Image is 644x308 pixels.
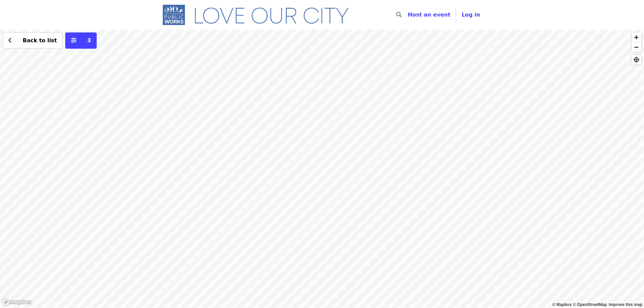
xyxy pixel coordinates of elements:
a: Map feedback [609,302,642,307]
button: Zoom In [631,32,641,42]
button: Find My Location [631,55,641,65]
button: Log in [456,8,485,22]
button: Back to list [3,32,63,49]
i: chevron-left icon [8,37,12,44]
button: Zoom Out [631,42,641,52]
button: More filters (3 selected) [65,32,97,49]
input: Search [406,7,411,23]
a: Mapbox [552,302,572,307]
img: SF Public Works - Home [159,4,359,26]
span: 3 [87,37,91,44]
a: Host an event [408,11,450,18]
a: OpenStreetMap [573,302,607,307]
span: Log in [461,11,480,18]
a: Mapbox logo [2,298,32,306]
i: sliders-h icon [71,37,76,44]
span: Back to list [23,37,57,44]
i: search icon [396,11,402,18]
